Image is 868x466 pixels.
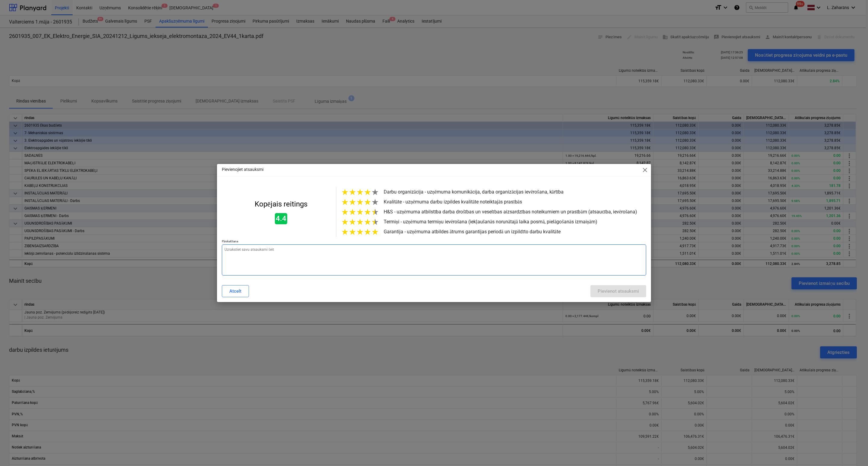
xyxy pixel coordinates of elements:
p: Pievienojiet atsauksmi [222,166,263,173]
span: ★ [349,197,356,207]
div: Kopējais reitings [255,200,307,208]
span: ★ [371,197,379,207]
span: ★ [356,227,364,237]
p: Pārskatīšana [222,239,646,244]
div: Atcelt [229,287,241,295]
p: Darbu organizācija - uzņēmuma komunikācija, darba organizācijas ievērošana, kārtība [384,189,637,196]
span: ★ [356,197,364,207]
span: ★ [341,207,349,217]
p: Kvalitāte - uzņēmuma darbu izpildes kvalitāte noteiktajās prasībās [384,199,637,206]
p: Termiņi - uzņēmuma termiņu ievērošana (iekļaušanās norunātajā laika posmā, pielāgošanās izmaiņām) [384,219,637,225]
span: ★ [356,207,364,217]
span: ★ [371,217,379,227]
iframe: Chat Widget [838,437,868,466]
span: ★ [349,227,356,237]
span: close [641,166,649,174]
span: 4.4 [275,213,287,224]
button: Atcelt [222,285,249,297]
span: ★ [364,227,371,237]
span: ★ [341,217,349,227]
span: ★ [349,207,356,217]
span: ★ [341,197,349,207]
span: ★ [356,217,364,227]
p: H&S - uzņēmuma atbilstība darba drošības un veselības aizsardzības noteikumiem un prasībām (atsau... [384,209,637,216]
span: ★ [371,207,379,217]
p: Garantija - uzņēmuma atbildes ātrums garantijas periodā un izpildīto darbu kvalitāte [384,228,637,235]
span: ★ [371,187,379,197]
span: ★ [371,227,379,237]
span: ★ [364,207,371,217]
span: ★ [356,187,364,197]
span: ★ [349,217,356,227]
span: ★ [364,187,371,197]
span: ★ [349,187,356,197]
span: ★ [364,197,371,207]
span: ★ [341,187,349,197]
span: ★ [364,217,371,227]
span: ★ [341,227,349,237]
